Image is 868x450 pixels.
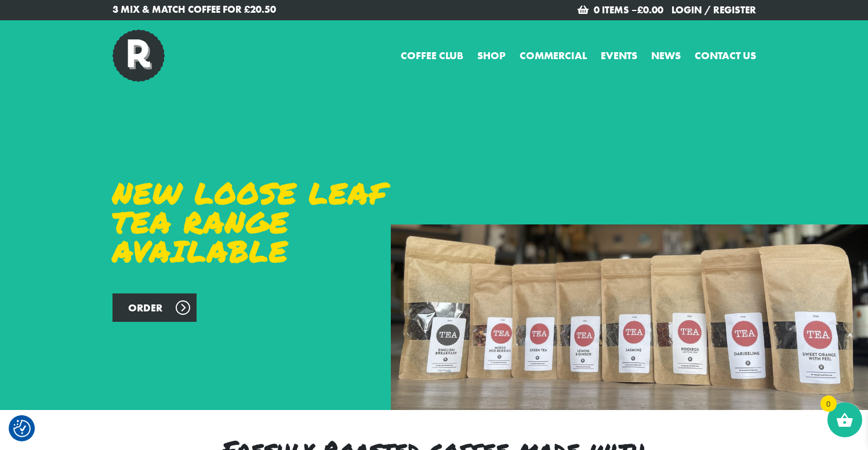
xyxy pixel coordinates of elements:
[695,48,756,63] a: Contact us
[637,3,663,16] bdi: 0.00
[112,179,426,266] h1: New Loose Leaf Tea Range Available
[13,420,31,437] img: Revisit consent button
[651,48,681,63] a: News
[112,30,165,82] img: Relish Coffee
[520,48,587,63] a: Commercial
[601,48,637,63] a: Events
[594,3,663,16] a: 0 items –£0.00
[13,420,31,437] button: Consent Preferences
[637,3,643,16] span: £
[112,293,197,322] a: Order
[401,48,463,63] a: Coffee Club
[820,395,837,412] span: 0
[671,3,756,16] a: Login / Register
[112,2,426,17] a: 3 Mix & Match Coffee for £20.50
[477,48,506,63] a: Shop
